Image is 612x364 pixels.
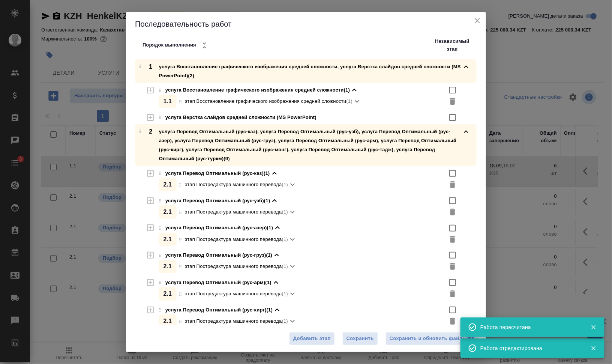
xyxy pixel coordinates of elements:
button: close [472,15,483,26]
button: Выделить в отдельный этап [146,251,155,260]
div: 2 . 1 [159,205,177,219]
div: Сохранить и обновить файлы [390,334,475,343]
p: этап Постредактура машинного перевода [185,180,282,189]
p: 1 [146,62,155,80]
button: Добавить этап [289,332,335,345]
p: этап Восстановление графического изображения средней сложности [185,97,346,106]
div: услуга Перевод Оптимальный (рус-каз) (1) [165,169,279,178]
button: Закрыть [586,324,601,331]
div: (1) [185,289,297,298]
button: Выделить в отдельный этап [146,196,155,205]
div: услуга Перевод Оптимальный (рус-узб) (1) [165,196,279,205]
div: 2 . 1 [159,314,177,328]
h2: Последовательность работ [135,18,477,53]
div: 2 . 1 [159,260,177,273]
button: Сохранить и обновить файлы [385,332,479,345]
p: этап Постредактура машинного перевода [185,289,282,298]
div: 2 . 1 [159,287,177,301]
div: услуга Перевод Оптимальный (рус-арм) (1) [165,278,280,287]
div: услуга Восстановление графического изображения средней сложности, услуга Верстка слайдов средней ... [146,62,471,80]
button: Выделить в отдельный этап [146,278,155,287]
div: услуга Перевод Оптимальный (рус-кирг) (1) [165,305,282,314]
p: 2 [146,127,155,163]
button: Сохранить [342,332,378,345]
div: услуга Перевод Оптимальный (рус-азер) (1) [165,223,282,232]
div: Работа отредактирована [480,344,579,352]
p: Порядок выполнения [142,41,196,49]
div: Работа пересчитана [480,323,579,331]
span: Сохранить [346,334,374,343]
button: Выделить в отдельный этап [146,169,155,178]
div: 2 . 1 [159,178,177,191]
button: Выделить в отдельный этап [146,113,155,122]
div: (1) [185,208,297,217]
div: (1) [185,262,297,271]
div: 1 . 1 [159,95,177,108]
div: услуга Верстка слайдов средней сложности (MS PowerPoint) [165,113,316,122]
p: этап Постредактура машинного перевода [185,317,282,326]
div: 2 . 1 [159,233,177,246]
p: этап Постредактура машинного перевода [185,262,282,271]
div: (1) [185,235,297,244]
p: этап Постредактура машинного перевода [185,235,282,244]
button: Свернуть все услуги [198,39,211,52]
button: Выделить в отдельный этап [146,305,155,314]
div: услуга Восстановление графического изображения средней сложности (1) [165,86,359,95]
div: услуга Перевод Оптимальный (рус-каз), услуга Перевод Оптимальный (рус-узб), услуга Перевод Оптима... [146,127,471,163]
span: Добавить этап [293,334,331,343]
p: этап Постредактура машинного перевода [185,208,282,217]
button: Закрыть [586,345,601,352]
div: (1) [185,317,297,326]
div: (1) [185,180,297,189]
div: услуга Перевод Оптимальный (рус-груз) (1) [165,251,281,260]
p: Независимый этап [435,38,469,53]
div: (1) [185,97,361,106]
button: Выделить в отдельный этап [146,86,155,95]
button: Выделить в отдельный этап [146,223,155,232]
